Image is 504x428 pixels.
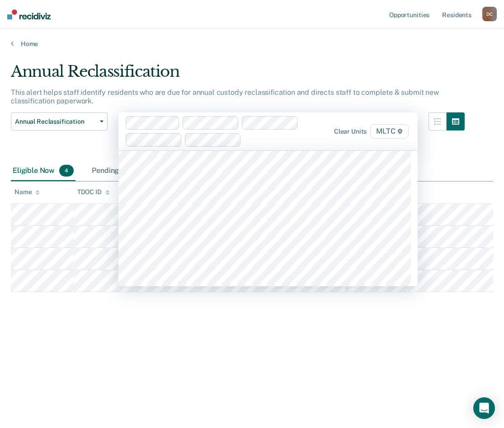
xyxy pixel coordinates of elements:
div: Open Intercom Messenger [473,397,495,419]
p: This alert helps staff identify residents who are due for annual custody reclassification and dir... [11,88,439,105]
div: Eligible Now4 [11,161,75,181]
button: Annual Reclassification [11,112,108,130]
span: 4 [59,165,74,177]
span: Annual Reclassification [15,118,96,126]
img: Recidiviz [7,9,51,19]
span: MLTC [370,124,408,139]
div: Name [14,188,40,196]
div: D C [482,7,497,21]
button: DC [482,7,497,21]
div: Pending1 [90,161,138,181]
div: TDOC ID [77,188,110,196]
div: Clear units [334,128,367,135]
div: Annual Reclassification [11,62,465,88]
a: Home [11,40,493,48]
